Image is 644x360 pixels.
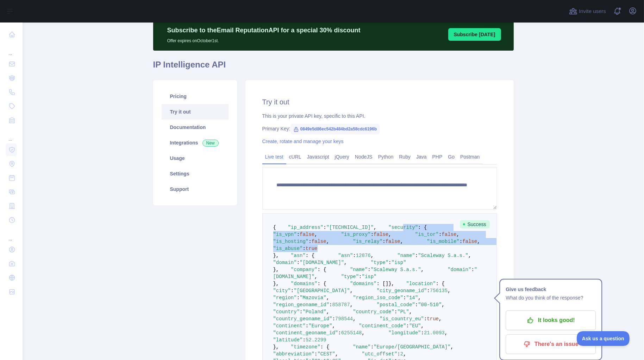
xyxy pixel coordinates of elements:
span: , [344,260,347,265]
span: : [] [377,281,389,287]
a: Usage [162,150,229,166]
span: { [273,225,276,230]
span: , [335,351,338,357]
span: "city_geoname_id" [377,288,427,294]
span: , [403,351,406,357]
span: : { [418,225,427,230]
span: , [442,302,444,308]
span: , [371,253,374,258]
span: : { [318,281,326,287]
span: : [308,239,311,244]
span: : [297,295,300,301]
span: : [371,232,374,237]
span: "asn" [291,253,306,258]
h1: IP Intelligence API [153,59,514,76]
a: Postman [457,151,482,162]
span: "Mazovia" [300,295,326,301]
span: : [359,274,362,279]
span: Invite users [579,7,606,15]
span: , [477,239,480,244]
a: Integrations New [162,135,229,150]
span: false [462,239,477,244]
span: , [421,323,424,329]
span: : [303,246,306,251]
a: Pricing [162,89,229,104]
span: }, [273,253,279,258]
span: }, [273,281,279,287]
span: : [424,316,427,322]
button: It looks good! [506,310,596,330]
span: "type" [371,260,388,265]
span: : [397,351,400,357]
button: Invite users [568,6,607,17]
a: Support [162,181,229,197]
span: , [314,232,317,237]
span: true [427,316,439,322]
span: : [297,232,300,237]
span: : [403,295,406,301]
span: "[GEOGRAPHIC_DATA]" [294,288,350,294]
span: 0849e5d86ec542b484bd2a58cdc6196b [290,124,380,134]
span: : { [320,344,329,350]
button: There's an issue [506,334,596,354]
span: "is_proxy" [341,232,371,237]
a: jQuery [332,151,352,162]
span: "continent_geoname_id" [273,330,338,336]
span: "location" [406,281,436,287]
span: "abbreviation" [273,351,315,357]
span: : [394,309,397,315]
span: "Europe" [308,323,332,329]
span: "utc_offset" [362,351,398,357]
span: , [445,330,448,336]
a: Go [445,151,457,162]
span: , [400,239,403,244]
span: : [471,267,474,272]
span: "PL" [397,309,409,315]
a: Try it out [162,104,229,120]
span: , [421,267,424,272]
span: "14" [406,295,418,301]
span: "isp" [362,274,377,279]
span: , [314,274,317,279]
span: "name" [397,253,415,258]
div: ... [6,128,17,142]
span: "CEST" [318,351,335,357]
span: : [382,239,385,244]
a: PHP [430,151,445,162]
span: , [332,323,335,329]
a: Ruby [396,151,413,162]
span: , [350,288,353,294]
span: New [202,140,219,147]
span: "Scaleway S.a.s." [418,253,468,258]
p: What do you think of the response? [506,294,596,302]
p: Subscribe to the Email Reputation API for a special 30 % discount [167,25,361,35]
span: "region_geoname_id" [273,302,330,308]
span: , [350,302,353,308]
span: 6255148 [341,330,362,336]
span: : [300,309,302,315]
a: Javascript [304,151,332,162]
span: "latitude" [273,337,303,343]
span: "security" [388,225,418,230]
span: "EU" [409,323,421,329]
span: : [353,253,356,258]
iframe: Toggle Customer Support [577,331,630,346]
div: ... [6,228,17,242]
a: Python [375,151,396,162]
h2: Try it out [262,97,497,107]
span: false [312,239,326,244]
span: "is_country_eu" [380,316,424,322]
span: "isp" [392,260,406,265]
span: 858787 [332,302,350,308]
span: "domains" [350,281,377,287]
span: : [306,323,308,329]
span: 2 [400,351,403,357]
span: "country_geoname_id" [273,316,332,322]
span: , [456,232,459,237]
span: true [306,246,318,251]
span: : [329,302,332,308]
span: : [388,260,391,265]
span: Success [460,220,490,229]
div: This is your private API key, specific to this API. [262,112,497,120]
span: "postal_code" [377,302,415,308]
